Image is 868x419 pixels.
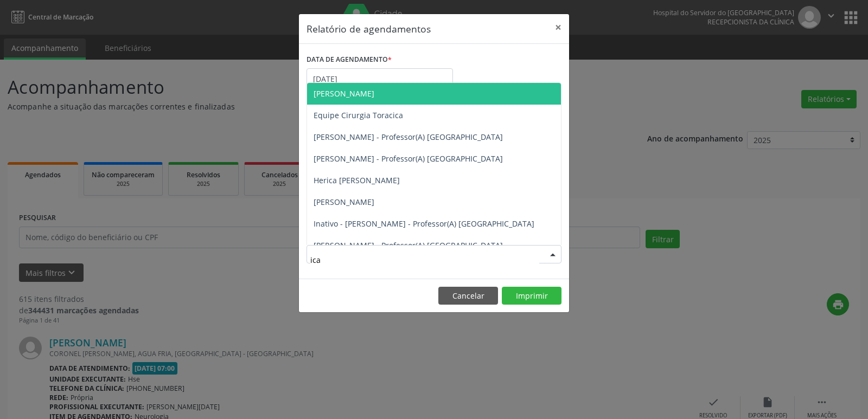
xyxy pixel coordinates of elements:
[502,287,561,305] button: Imprimir
[438,287,498,305] button: Cancelar
[314,153,503,164] span: [PERSON_NAME] - Professor(A) [GEOGRAPHIC_DATA]
[307,51,392,68] label: DATA DE AGENDAMENTO
[307,68,453,90] input: Selecione uma data ou intervalo
[314,88,374,99] span: [PERSON_NAME]
[314,110,403,120] span: Equipe Cirurgia Toracica
[310,249,539,270] input: Selecione um profissional
[314,197,374,207] span: [PERSON_NAME]
[547,14,569,41] button: Close
[314,132,503,142] span: [PERSON_NAME] - Professor(A) [GEOGRAPHIC_DATA]
[314,218,534,229] span: Inativo - [PERSON_NAME] - Professor(A) [GEOGRAPHIC_DATA]
[314,240,503,250] span: [PERSON_NAME] - Professor(A) [GEOGRAPHIC_DATA]
[307,22,431,36] h5: Relatório de agendamentos
[314,175,400,185] span: Herica [PERSON_NAME]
